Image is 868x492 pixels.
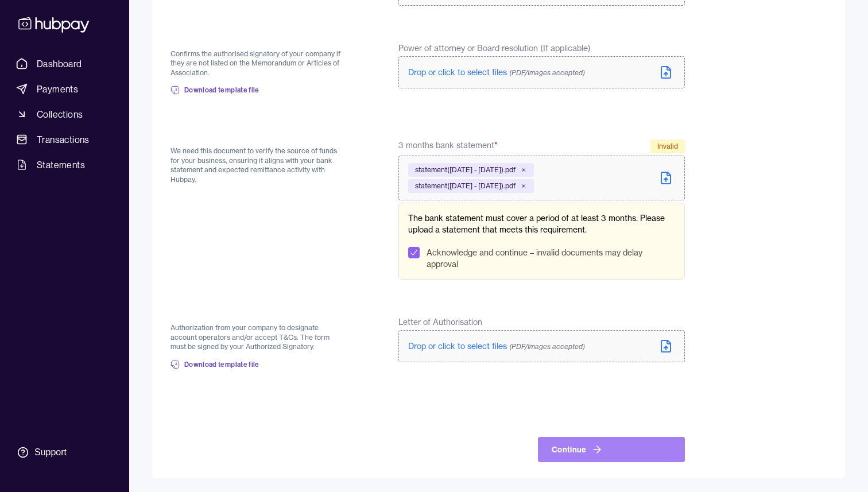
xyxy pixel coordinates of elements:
span: Payments [37,82,78,96]
a: Statements [11,154,118,175]
span: statement([DATE] - [DATE]).pdf [415,165,516,175]
span: Transactions [37,133,90,146]
span: Dashboard [37,57,82,71]
a: Download template file [170,78,259,103]
span: Drop or click to select files [408,341,585,351]
span: Drop or click to select files [408,67,585,78]
span: (PDF/Images accepted) [509,342,585,351]
a: Payments [11,79,118,99]
span: (PDF/Images accepted) [509,68,585,77]
p: Authorization from your company to designate account operators and/or accept T&Cs. The form must ... [170,323,343,352]
p: Confirms the authorised signatory of your company if they are not listed on the Memorandum or Art... [170,49,343,78]
a: Transactions [11,129,118,150]
span: Statements [37,158,85,172]
a: Dashboard [11,53,118,74]
span: Collections [37,107,83,121]
span: 3 months bank statement [398,140,498,153]
p: We need this document to verify the source of funds for your business, ensuring it aligns with yo... [170,146,343,184]
a: Download template file [170,352,259,377]
div: Support [34,446,67,459]
div: Invalid [650,140,685,153]
span: Power of attorney or Board resolution (If applicable) [398,42,591,54]
label: Acknowledge and continue – invalid documents may delay approval [427,247,675,270]
p: The bank statement must cover a period of at least 3 months. Please upload a statement that meets... [408,212,675,235]
span: Download template file [184,360,259,369]
a: Support [11,440,118,464]
a: Collections [11,104,118,125]
span: statement([DATE] - [DATE]).pdf [415,181,516,191]
span: Download template file [184,86,259,95]
button: Continue [538,437,685,462]
span: Letter of Authorisation [398,316,482,328]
